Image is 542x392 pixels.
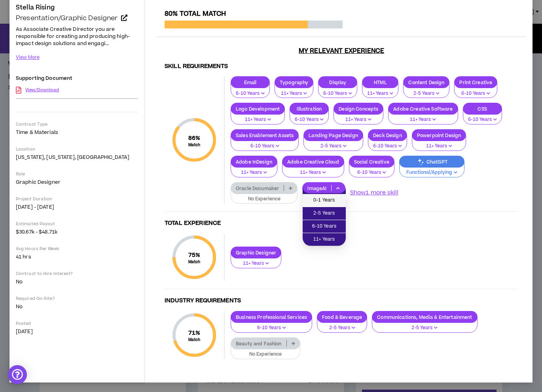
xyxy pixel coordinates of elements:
p: Print Creative [455,79,497,85]
button: 11+ Years [275,83,313,98]
button: Show1 more skill [350,188,398,197]
small: Match [188,142,201,148]
p: 2-5 Years [322,324,362,332]
p: Project Duration [16,196,138,202]
span: 2-5 Years [307,209,341,218]
p: Oracle Documaker [231,185,284,191]
button: 6-10 Years [231,83,270,98]
p: 41 hrs [16,253,138,260]
p: Supporting Document [16,75,72,81]
button: 2-5 Years [372,318,477,333]
p: 11+ Years [393,116,453,123]
button: 11+ Years [412,136,466,151]
button: 6-10 Years [349,162,394,177]
button: No Experience [231,189,298,204]
button: 11+ Years [388,109,458,124]
p: 6-10 Years [459,90,492,97]
h3: My Relevant Experience [157,47,526,55]
p: 11+ Years [236,169,272,176]
small: Match [188,259,201,265]
p: Illustration [290,106,328,112]
p: Content Design [404,79,449,85]
span: 11+ Years [307,235,341,244]
a: View/Download [25,83,59,97]
span: 75 % [188,251,201,259]
p: 11+ Years [236,116,280,123]
p: Contract to Hire Interest? [16,271,138,277]
p: 6-10 Years [323,90,352,97]
p: Display [318,79,357,85]
button: 11+ Years [231,253,281,268]
p: Beauty and Fashion [231,341,286,347]
div: Open Intercom Messenger [8,365,27,384]
p: Avg Hours Per Week [16,246,138,252]
button: 6-10 Years [231,136,299,151]
button: 6-10 Years [368,136,407,151]
p: 11+ Years [367,90,393,97]
p: 2-5 Years [309,143,358,150]
p: [US_STATE], [US_STATE], [GEOGRAPHIC_DATA] [16,154,138,161]
button: View More [16,51,40,64]
p: 11+ Years [236,260,276,267]
p: Location [16,146,138,152]
p: Adobe InDesign [231,159,277,165]
span: 80% Total Match [165,9,226,19]
p: 2-5 Years [377,324,472,332]
p: Posted [16,320,138,326]
p: 11+ Years [287,169,339,176]
p: 6-10 Years [468,116,497,123]
p: 11+ Years [339,116,378,123]
button: 6-10 Years [463,109,502,124]
p: 2-5 Years [408,90,444,97]
p: Graphic Designer [231,250,281,256]
p: Design Concepts [334,106,383,112]
a: Presentation/Graphic Designer [16,14,138,22]
p: 6-10 Years [354,169,389,176]
p: No Experience [236,351,295,358]
p: HTML [362,79,398,85]
h4: Total Experience [165,220,518,227]
p: Communications, Media & Entertainment [372,314,477,320]
p: Business Professional Services [231,314,312,320]
p: ChatGPT [400,159,464,165]
p: 11+ Years [417,143,461,150]
p: Logo Development [231,106,284,112]
p: $30.67k - $48.71k [16,228,138,236]
button: 2-5 Years [317,318,367,333]
h4: Stella Rising [16,4,55,11]
p: No Experience [236,196,292,203]
p: 6-10 Years [373,143,402,150]
p: Adobe Creative Cloud [282,159,344,165]
p: No [16,303,138,310]
p: CSS [463,106,502,112]
span: Graphic Designer [16,179,61,186]
p: Required On-Site? [16,296,138,302]
button: No Experience [231,344,300,359]
span: 71 % [188,329,201,337]
button: 2-5 Years [403,83,449,98]
p: 11+ Years [280,90,308,97]
p: Powerpoint Design [412,132,466,138]
button: 11+ Years [334,109,383,124]
p: 6-10 Years [236,90,265,97]
p: As Associate Creative Director you are responsible for creating and producing high-impact design ... [16,25,138,47]
button: 11+ Years [282,162,344,177]
button: 6-10 Years [231,318,312,333]
p: Adobe Creative Software [388,106,457,112]
button: 11+ Years [231,109,285,124]
p: 6-10 Years [295,116,324,123]
span: 86 % [188,134,201,142]
button: 11+ Years [362,83,398,98]
p: Sales Enablement Assets [231,132,298,138]
p: Landing Page Design [304,132,363,138]
span: 6-10 Years [307,222,341,231]
p: ImageAI [303,185,331,191]
p: Time & Materials [16,129,138,136]
p: Estimated Payout [16,221,138,227]
small: Match [188,337,201,343]
p: [DATE] [16,328,138,335]
p: Contract Type [16,121,138,127]
p: 6-10 Years [236,143,294,150]
h4: Skill Requirements [165,63,518,70]
span: 0-1 Years [307,196,341,205]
